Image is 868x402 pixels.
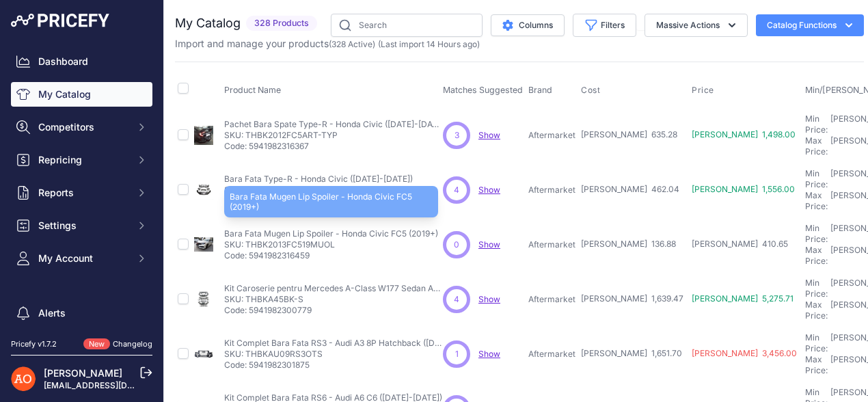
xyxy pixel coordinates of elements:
[692,239,788,249] span: [PERSON_NAME] 410.65
[491,14,565,36] button: Columns
[224,360,443,371] p: Code: 5941982301875
[224,294,443,305] p: SKU: THBKA45BK-S
[443,85,523,95] span: Matches Suggested
[224,174,413,185] p: Bara Fata Type-R - Honda Civic ([DATE]-[DATE])
[692,184,795,194] span: [PERSON_NAME] 1,556.00
[83,338,110,350] span: New
[224,130,443,141] p: SKU: THBK2012FC5ART-TYP
[454,293,459,306] span: 4
[11,14,109,27] img: Pricefy Logo
[38,120,128,134] span: Competitors
[224,185,413,196] p: SKU: THBK2012FC5ONT-TYP
[805,190,828,212] div: Max Price:
[11,82,152,107] a: My Catalog
[805,245,828,267] div: Max Price:
[805,168,828,190] div: Min Price:
[528,185,575,196] p: Aftermarket
[224,283,443,294] p: Kit Caroserie pentru Mercedes A-Class W177 Sedan A45 ([DATE]-[DATE])
[11,180,152,205] button: Reports
[581,85,603,96] button: Cost
[11,338,57,350] div: Pricefy v1.7.2
[246,16,317,31] span: 328 Products
[224,349,443,360] p: SKU: THBKAU09RS3OTS
[454,184,459,196] span: 4
[378,39,480,49] span: (Last import 14 Hours ago)
[11,213,152,238] button: Settings
[44,380,187,390] a: [EMAIL_ADDRESS][DOMAIN_NAME]
[581,85,600,96] span: Cost
[692,85,714,96] span: Price
[224,186,438,217] div: Bara Fata Mugen Lip Spoiler - Honda Civic FC5 (2019+)
[11,49,152,377] nav: Sidebar
[805,135,828,157] div: Max Price:
[175,37,480,51] p: Import and manage your products
[805,354,828,376] div: Max Price:
[224,85,281,95] span: Product Name
[692,293,794,304] span: [PERSON_NAME] 5,275.71
[692,85,717,96] button: Price
[581,348,682,358] span: [PERSON_NAME] 1,651.70
[528,85,552,95] span: Brand
[331,39,372,49] a: 328 Active
[455,348,459,360] span: 1
[329,39,375,49] span: ( )
[224,338,443,349] p: Kit Complet Bara Fata RS3 - Audi A3 8P Hatchback ([DATE]-[DATE])
[805,223,828,245] div: Min Price:
[692,129,796,139] span: [PERSON_NAME] 1,498.00
[224,141,443,152] p: Code: 5941982316367
[38,153,128,167] span: Repricing
[478,185,500,195] a: Show
[692,348,797,358] span: [PERSON_NAME] 3,456.00
[175,14,241,33] h2: My Catalog
[478,130,500,140] a: Show
[528,294,575,305] p: Aftermarket
[224,305,443,316] p: Code: 5941982300779
[528,130,575,141] p: Aftermarket
[224,228,438,239] p: Bara Fata Mugen Lip Spoiler - Honda Civic FC5 (2019+)
[645,14,748,37] button: Massive Actions
[581,184,679,194] span: [PERSON_NAME] 462.04
[11,49,152,74] a: Dashboard
[113,339,152,349] a: Changelog
[224,250,438,261] p: Code: 5941982316459
[528,239,575,250] p: Aftermarket
[478,294,500,304] a: Show
[224,119,443,130] p: Pachet Bara Spate Type-R - Honda Civic ([DATE]-[DATE])
[756,14,864,36] button: Catalog Functions
[224,239,438,250] p: SKU: THBK2013FC519MUOL
[454,239,459,251] span: 0
[38,186,128,200] span: Reports
[805,299,828,321] div: Max Price:
[455,129,459,142] span: 3
[44,367,122,379] a: [PERSON_NAME]
[581,239,676,249] span: [PERSON_NAME] 136.88
[11,148,152,172] button: Repricing
[581,293,683,304] span: [PERSON_NAME] 1,639.47
[805,332,828,354] div: Min Price:
[38,252,128,265] span: My Account
[573,14,636,37] button: Filters
[11,246,152,271] button: My Account
[805,278,828,299] div: Min Price:
[478,349,500,359] a: Show
[581,129,677,139] span: [PERSON_NAME] 635.28
[805,113,828,135] div: Min Price:
[11,115,152,139] button: Competitors
[478,239,500,250] a: Show
[331,14,483,37] input: Search
[528,349,575,360] p: Aftermarket
[11,301,152,325] a: Alerts
[38,219,128,232] span: Settings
